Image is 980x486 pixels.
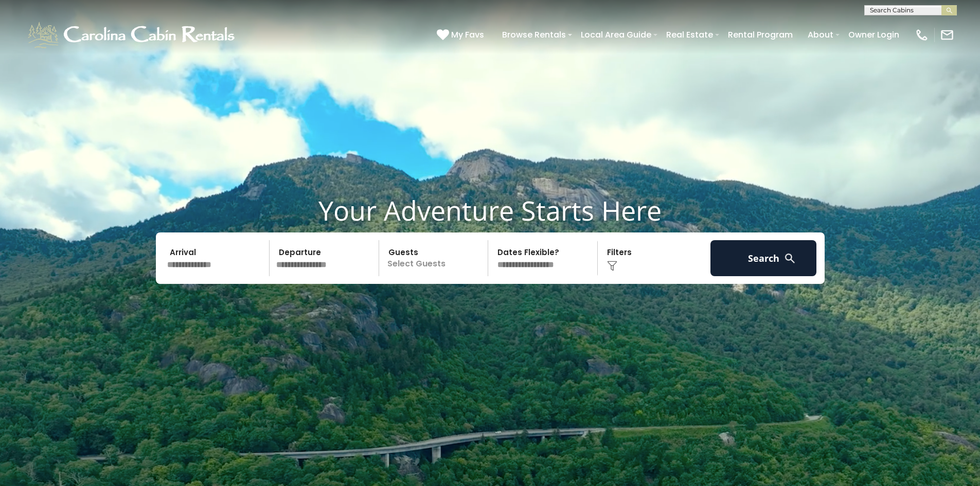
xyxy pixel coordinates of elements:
[576,26,656,44] a: Local Area Guide
[940,28,954,42] img: mail-regular-white.png
[497,26,571,44] a: Browse Rentals
[915,28,929,42] img: phone-regular-white.png
[661,26,718,44] a: Real Estate
[26,20,239,50] img: White-1-1-2.png
[607,261,617,271] img: filter--v1.png
[437,28,487,42] a: My Favs
[8,194,972,226] h1: Your Adventure Starts Here
[382,240,488,276] p: Select Guests
[843,26,904,44] a: Owner Login
[723,26,798,44] a: Rental Program
[710,240,817,276] button: Search
[451,28,484,41] span: My Favs
[783,252,796,265] img: search-regular-white.png
[803,26,839,44] a: About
